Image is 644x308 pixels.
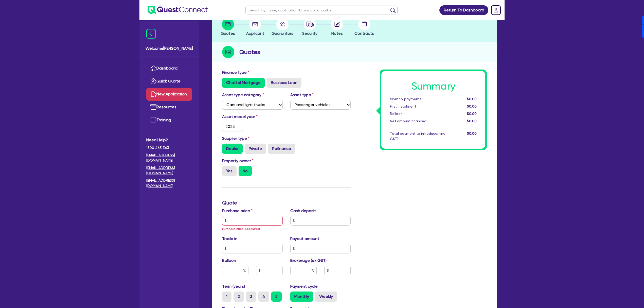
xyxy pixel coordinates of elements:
[222,208,253,214] label: Purchase price
[222,158,254,164] label: Property owner
[386,118,449,124] div: Net amount financed
[386,104,449,109] div: First instalment
[146,114,192,127] a: Training
[467,119,477,123] span: $0.00
[146,152,192,163] a: [EMAIL_ADDRESS][DOMAIN_NAME]
[239,47,260,57] h2: Quotes
[222,166,237,176] label: Yes
[148,6,208,14] img: quest-connect-logo-blue
[386,96,449,102] div: Monthly payments
[222,292,231,302] label: 1
[246,292,256,302] label: 3
[150,91,156,97] img: new-application
[234,292,244,302] label: 2
[146,45,193,52] span: Welcome [PERSON_NAME]
[331,31,343,36] span: Notes
[150,117,156,123] img: training
[245,144,266,154] label: Private
[146,29,156,39] img: icon-menu-close
[146,137,192,143] span: Need Help?
[467,97,477,101] span: $0.00
[467,112,477,116] span: $0.00
[315,292,337,302] label: Weekly
[222,46,234,58] img: step-icon
[290,292,313,302] label: Monthly
[439,5,488,15] a: Return To Dashboard
[222,70,249,76] label: Finance type
[146,178,192,189] a: [EMAIL_ADDRESS][DOMAIN_NAME]
[222,200,351,206] h3: Quote
[222,283,245,289] label: Term (years)
[467,131,477,135] span: $0.00
[390,80,477,92] h1: Summary
[246,31,264,36] span: Applicant
[290,236,319,242] label: Payout amount
[268,144,295,154] label: Refinance
[222,236,237,242] label: Trade in
[146,62,192,75] a: Dashboard
[290,92,314,98] label: Asset type
[386,111,449,116] div: Balloon
[239,166,252,176] label: No
[222,227,260,231] span: Purchase price is required
[302,31,317,36] span: Security
[258,292,269,302] label: 4
[290,283,318,289] label: Payment cycle
[290,208,316,214] label: Cash deposit
[222,92,264,98] label: Asset type category
[146,75,192,88] a: Quick Quote
[222,144,243,154] label: Dealer
[272,31,293,36] span: Guarantors
[221,31,235,36] span: Quotes
[222,135,249,142] label: Supplier type
[146,165,192,176] a: [EMAIL_ADDRESS][DOMAIN_NAME]
[267,78,301,88] label: Business Loan
[150,78,156,84] img: quick-quote
[386,131,449,142] div: Total payment to introducer (inc GST)
[354,31,374,36] span: Contracts
[218,114,287,120] label: Asset model year
[222,258,236,264] label: Balloon
[146,88,192,101] a: New Application
[245,6,398,14] input: Search by name, application ID or mobile number...
[290,258,327,264] label: Brokerage (ex GST)
[222,78,265,88] label: Chattel Mortgage
[150,104,156,110] img: resources
[467,104,477,108] span: $0.00
[489,4,503,17] a: Dropdown toggle
[146,145,192,150] span: 1300 465 363
[146,101,192,114] a: Resources
[271,292,282,302] label: 5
